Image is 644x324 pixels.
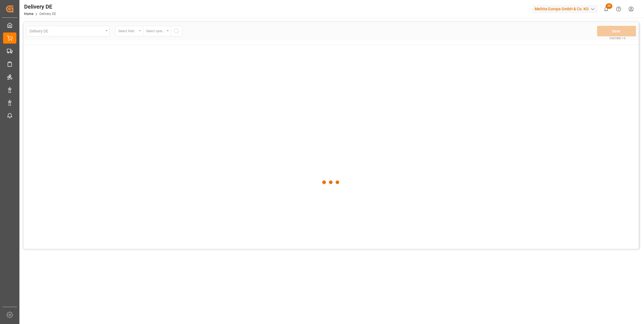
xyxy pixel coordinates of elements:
[532,4,600,14] button: Melitta Europa GmbH & Co. KG
[606,3,612,9] span: 30
[24,2,56,11] div: Delivery DE
[612,3,625,15] button: Help Center
[600,3,612,15] button: show 30 new notifications
[24,12,33,16] a: Home
[532,5,598,13] div: Melitta Europa GmbH & Co. KG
